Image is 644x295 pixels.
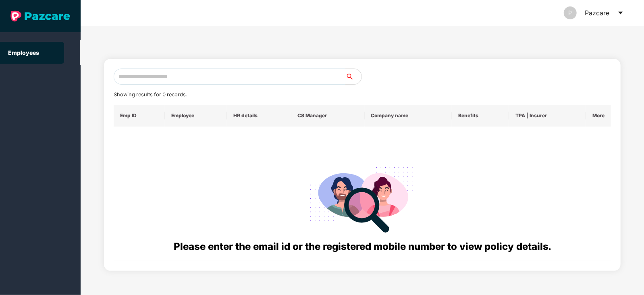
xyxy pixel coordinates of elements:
span: caret-down [617,10,624,16]
img: svg+xml;base64,PHN2ZyB4bWxucz0iaHR0cDovL3d3dy53My5vcmcvMjAwMC9zdmciIHdpZHRoPSIyODgiIGhlaWdodD0iMj... [304,157,420,239]
th: Benefits [452,105,509,127]
span: Please enter the email id or the registered mobile number to view policy details. [174,241,551,252]
th: Employee [165,105,227,127]
th: Company name [365,105,452,127]
span: P [569,6,572,19]
th: CS Manager [291,105,365,127]
th: More [586,105,611,127]
th: Emp ID [114,105,165,127]
th: TPA | Insurer [509,105,586,127]
a: Employees [8,49,39,56]
span: search [345,73,361,80]
th: HR details [227,105,291,127]
button: search [345,69,362,85]
span: Showing results for 0 records. [114,91,187,98]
